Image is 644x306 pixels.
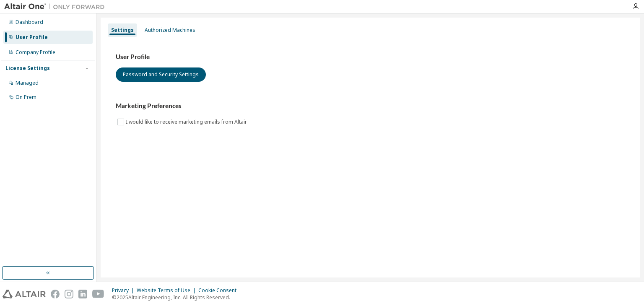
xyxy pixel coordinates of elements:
[78,290,87,298] img: linkedin.svg
[137,287,198,294] div: Website Terms of Use
[5,65,50,72] div: License Settings
[112,287,137,294] div: Privacy
[92,290,104,298] img: youtube.svg
[112,294,241,301] p: © 2025 Altair Engineering, Inc. All Rights Reserved.
[116,67,206,82] button: Password and Security Settings
[4,3,109,11] img: Altair One
[126,117,249,127] label: I would like to receive marketing emails from Altair
[3,290,46,298] img: altair_logo.svg
[51,290,60,298] img: facebook.svg
[198,287,241,294] div: Cookie Consent
[16,34,48,41] div: User Profile
[116,53,625,61] h3: User Profile
[16,19,43,26] div: Dashboard
[145,27,195,34] div: Authorized Machines
[65,290,73,298] img: instagram.svg
[111,27,134,34] div: Settings
[116,102,625,110] h3: Marketing Preferences
[16,80,39,86] div: Managed
[16,49,55,56] div: Company Profile
[16,94,36,101] div: On Prem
